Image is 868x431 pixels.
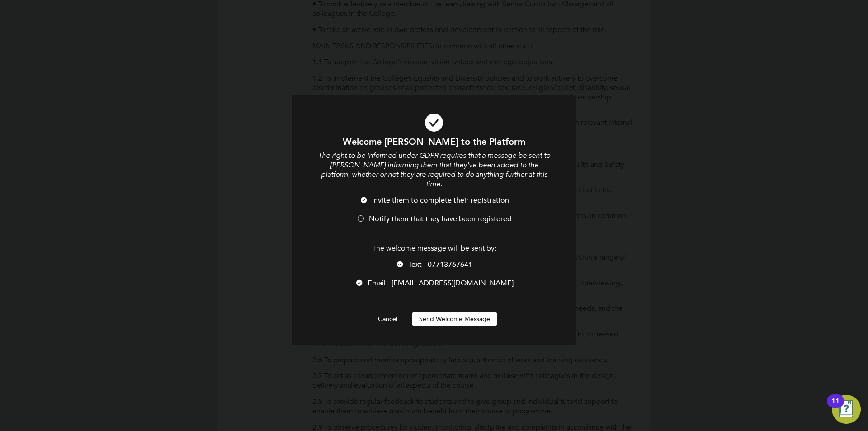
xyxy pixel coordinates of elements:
h1: Welcome [PERSON_NAME] to the Platform [316,136,552,147]
span: Invite them to complete their registration [372,196,509,205]
p: The welcome message will be sent by: [316,244,552,253]
span: Text - 07713767641 [408,260,472,269]
button: Cancel [371,312,405,326]
span: Email - [EMAIL_ADDRESS][DOMAIN_NAME] [368,279,514,288]
div: 11 [831,401,840,413]
span: Notify them that they have been registered [369,214,512,223]
button: Send Welcome Message [412,312,497,326]
i: The right to be informed under GDPR requires that a message be sent to [PERSON_NAME] informing th... [318,151,550,188]
button: Open Resource Center, 11 new notifications [832,395,861,424]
